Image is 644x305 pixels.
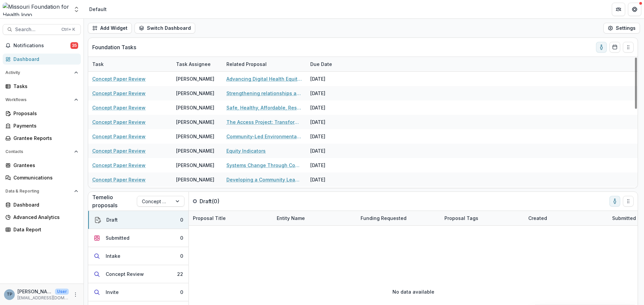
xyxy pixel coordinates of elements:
[87,4,109,14] nav: breadcrumb
[273,211,357,225] div: Entity Name
[222,61,271,68] div: Related Proposal
[3,133,81,144] a: Grantee Reports
[13,135,75,142] div: Grantee Reports
[306,144,357,158] div: [DATE]
[106,234,129,241] div: Submitted
[176,147,214,154] div: [PERSON_NAME]
[612,3,625,16] button: Partners
[71,291,79,299] button: More
[89,6,107,13] div: Default
[135,23,195,33] button: Switch Dashboard
[17,288,52,295] p: [PERSON_NAME]
[226,104,302,111] a: Safe, Healthy, Affordable, Resilient, Communities (SHARC)
[623,196,634,207] button: Drag
[88,283,189,301] button: Invite0
[3,172,81,183] a: Communications
[392,288,434,295] p: No data available
[3,146,81,157] button: Open Contacts
[524,211,608,225] div: Created
[13,56,75,63] div: Dashboard
[3,3,69,16] img: Missouri Foundation for Health logo
[3,224,81,235] a: Data Report
[200,197,250,205] p: Draft ( 0 )
[226,133,302,140] a: Community-Led Environmental Health Assessment: Measuring What Matters in Post-Tornado [GEOGRAPHIC...
[92,43,136,51] p: Foundation Tasks
[3,160,81,171] a: Grantees
[3,212,81,223] a: Advanced Analytics
[176,75,214,82] div: [PERSON_NAME]
[306,57,357,71] div: Due Date
[226,90,302,97] a: Strengthening relationships among Asian American coalitions to advance equitable access to the he...
[13,162,75,169] div: Grantees
[306,72,357,86] div: [DATE]
[524,215,551,222] div: Created
[106,216,118,223] div: Draft
[92,133,146,140] a: Concept Paper Review
[88,57,172,71] div: Task
[226,162,302,169] a: Systems Change Through Community Connections
[17,295,69,301] p: [EMAIL_ADDRESS][DOMAIN_NAME]
[13,122,75,129] div: Payments
[106,271,144,278] div: Concept Review
[88,23,132,33] button: Add Widget
[306,100,357,115] div: [DATE]
[596,42,607,53] button: toggle-assigned-to-me
[72,3,81,16] button: Open entity switcher
[13,83,75,90] div: Tasks
[3,40,81,51] button: Notifications35
[306,115,357,129] div: [DATE]
[92,176,146,183] a: Concept Paper Review
[88,61,108,68] div: Task
[180,216,183,223] div: 0
[13,214,75,221] div: Advanced Analytics
[13,201,75,208] div: Dashboard
[176,133,214,140] div: [PERSON_NAME]
[92,104,146,111] a: Concept Paper Review
[357,211,440,225] div: Funding Requested
[92,162,146,169] a: Concept Paper Review
[13,110,75,117] div: Proposals
[226,147,266,154] a: Equity Indicators
[88,211,189,229] button: Draft0
[106,252,120,259] div: Intake
[306,158,357,172] div: [DATE]
[628,3,641,16] button: Get Help
[189,211,273,225] div: Proposal Title
[603,23,640,33] button: Settings
[5,97,71,102] span: Workflows
[92,119,146,126] a: Concept Paper Review
[92,193,137,209] p: Temelio proposals
[88,229,189,247] button: Submitted0
[176,119,214,126] div: [PERSON_NAME]
[3,67,81,78] button: Open Activity
[357,215,411,222] div: Funding Requested
[106,289,119,296] div: Invite
[3,199,81,210] a: Dashboard
[306,172,357,187] div: [DATE]
[226,119,302,126] a: The Access Project: Transforming Recreation Through Community Power
[172,61,215,68] div: Task Assignee
[3,54,81,65] a: Dashboard
[609,42,620,53] button: Calendar
[176,104,214,111] div: [PERSON_NAME]
[92,90,146,97] a: Concept Paper Review
[440,215,482,222] div: Proposal Tags
[3,24,81,35] button: Search...
[3,186,81,197] button: Open Data & Reporting
[176,90,214,97] div: [PERSON_NAME]
[180,289,183,296] div: 0
[13,226,75,233] div: Data Report
[15,27,57,32] span: Search...
[92,147,146,154] a: Concept Paper Review
[5,70,71,75] span: Activity
[306,129,357,144] div: [DATE]
[88,247,189,265] button: Intake0
[306,61,336,68] div: Due Date
[177,271,183,278] div: 22
[3,81,81,92] a: Tasks
[180,252,183,259] div: 0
